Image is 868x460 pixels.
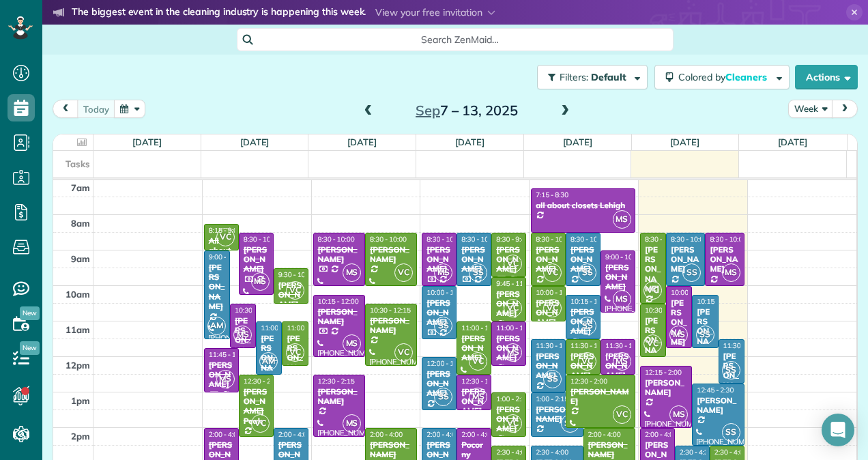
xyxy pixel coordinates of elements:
span: 9:45 - 11:00 [496,279,533,288]
span: VC [504,299,522,317]
span: MS [469,388,487,406]
span: 7:15 - 8:30 [536,190,568,199]
span: VC [578,352,596,371]
span: 12:15 - 2:00 [645,368,682,377]
div: [PERSON_NAME] [644,245,662,294]
a: [DATE] [347,136,377,147]
span: 8:30 - 10:00 [461,235,498,244]
span: 2:00 - 4:00 [645,430,678,439]
div: [PERSON_NAME] [243,245,270,274]
span: 12:30 - 2:15 [244,377,280,386]
div: [PERSON_NAME] [369,245,413,265]
button: next [832,100,858,118]
span: MS [343,334,361,353]
div: [PERSON_NAME] [208,263,226,312]
span: 2:30 - 4:00 [496,448,529,457]
span: 2:30 - 4:00 [714,448,747,457]
span: 7am [71,182,90,193]
span: VC [394,263,413,282]
span: New [20,341,40,355]
span: VC [543,299,562,317]
div: [PERSON_NAME] [535,405,579,425]
div: [PERSON_NAME] [644,316,662,365]
span: VC [286,343,304,362]
span: 12:00 - 1:30 [426,359,463,368]
button: Week [788,100,833,118]
div: [PERSON_NAME] [317,387,361,407]
div: [PERSON_NAME] [605,351,631,381]
span: 8:30 - 10:00 [426,235,463,244]
span: Default [591,71,627,83]
div: [PERSON_NAME] [535,351,562,381]
span: 10:15 - 11:30 [570,297,611,306]
span: Sep [416,102,440,119]
div: [PERSON_NAME] [495,245,522,274]
span: 2pm [71,431,90,442]
span: MS [233,326,252,344]
div: Open Intercom Messenger [822,414,854,446]
span: 2:00 - 4:00 [426,430,459,439]
span: Filters: [560,71,588,83]
span: 12:30 - 1:30 [461,377,498,386]
div: [PERSON_NAME] [588,440,631,460]
div: [PERSON_NAME] [495,405,522,434]
a: [DATE] [240,136,270,147]
div: [PERSON_NAME] [369,316,413,336]
span: 12:30 - 2:00 [570,377,607,386]
span: 9am [71,253,90,264]
button: Filters: Default [537,65,648,89]
div: [PERSON_NAME] [495,289,522,319]
div: [PERSON_NAME] [461,387,487,416]
span: 2:00 - 4:00 [588,430,621,439]
span: SS [722,361,740,379]
span: 8am [71,218,90,229]
span: 2:00 - 4:00 [370,430,403,439]
a: [DATE] [670,136,699,147]
span: 10:15 - 11:45 [697,297,738,306]
div: [PERSON_NAME] [535,245,562,274]
span: 11:30 - 1:00 [536,341,573,350]
span: 8:30 - 10:30 [645,235,682,244]
div: [PERSON_NAME] [605,263,631,292]
span: MS [216,370,235,388]
div: [PERSON_NAME] [260,334,278,383]
div: [PERSON_NAME] [495,334,522,363]
span: 8:30 - 9:45 [496,235,529,244]
span: VC [543,263,562,282]
span: SS [434,317,452,335]
span: 2:00 - 4:00 [209,430,242,439]
div: [PERSON_NAME] [286,334,304,383]
div: [PERSON_NAME] [317,307,361,327]
span: SS [543,370,562,388]
span: 10:00 - 11:45 [671,288,712,297]
div: [PERSON_NAME] [234,316,252,365]
span: 8:30 - 10:00 [370,235,407,244]
span: 11:45 - 1:00 [209,350,246,359]
span: SS [578,317,596,335]
span: 10:15 - 12:00 [318,297,359,306]
span: 11:30 - 12:30 [570,341,611,350]
div: [PERSON_NAME] [644,378,688,398]
div: [PERSON_NAME] [670,298,688,347]
span: VC [504,414,522,433]
div: [PERSON_NAME] [426,298,452,328]
span: 9:30 - 10:30 [278,270,315,279]
span: 11:00 - 12:15 [287,324,328,332]
span: MS [434,263,452,282]
h2: 7 – 13, 2025 [381,103,552,118]
button: today [77,100,115,118]
div: [PERSON_NAME] [369,440,413,460]
span: VC [251,414,270,433]
span: 10am [66,289,90,300]
span: 2:00 - 4:00 [461,430,494,439]
div: [PERSON_NAME] [570,307,596,336]
div: All about Closet [GEOGRAPHIC_DATA] [208,236,235,305]
div: [PERSON_NAME] [426,245,452,274]
div: all about closets Lehigh [535,201,631,210]
span: Tasks [66,158,90,169]
div: [PERSON_NAME] [208,360,235,390]
button: Colored byCleaners [654,65,790,89]
span: New [20,306,40,320]
span: 10:30 - 12:00 [645,306,686,315]
div: [PERSON_NAME] [535,298,562,328]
